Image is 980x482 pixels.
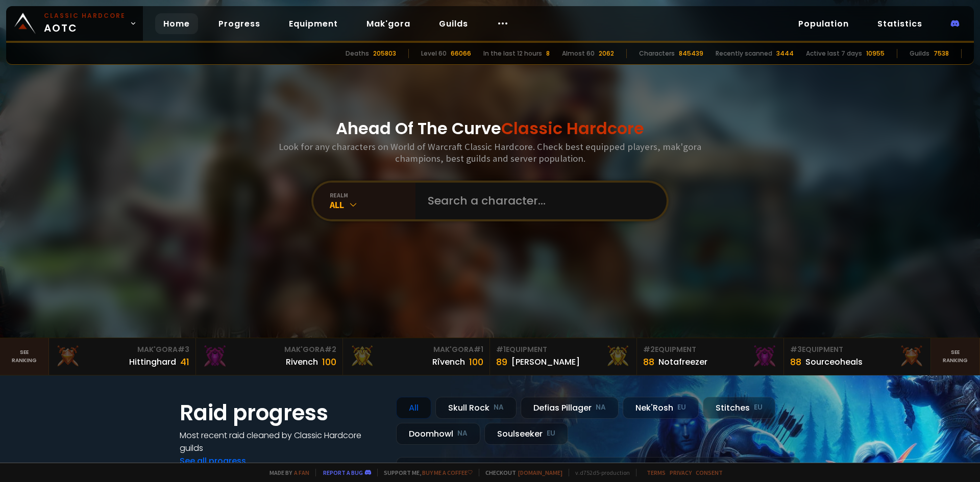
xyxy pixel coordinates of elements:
[496,355,507,369] div: 89
[330,199,415,211] div: All
[547,428,555,439] small: EU
[431,13,476,34] a: Guilds
[643,344,777,355] div: Equipment
[784,338,931,375] a: #3Equipment88Sourceoheals
[343,338,490,375] a: Mak'Gora#1Rîvench100
[396,423,480,445] div: Doomhowl
[931,338,980,375] a: Seeranking
[322,355,336,369] div: 100
[49,338,196,375] a: Mak'Gora#3Hittinghard41
[44,11,126,36] span: AOTC
[790,13,857,34] a: Population
[776,49,794,58] div: 3444
[421,49,447,58] div: Level 60
[754,402,763,413] small: EU
[716,49,772,58] div: Recently scanned
[599,49,614,58] div: 2062
[643,355,654,369] div: 88
[180,455,246,467] a: See all progress
[323,469,363,476] a: Report a bug
[518,469,562,476] a: [DOMAIN_NAME]
[451,49,471,58] div: 66066
[422,183,654,219] input: Search a character...
[696,469,723,476] a: Consent
[180,429,384,454] h4: Most recent raid cleaned by Classic Hardcore guilds
[330,191,415,199] div: realm
[569,469,630,476] span: v. d752d5 - production
[643,344,655,354] span: # 2
[501,117,644,140] span: Classic Hardcore
[6,6,143,41] a: Classic HardcoreAOTC
[910,49,929,58] div: Guilds
[494,402,504,413] small: NA
[869,13,930,34] a: Statistics
[346,49,369,58] div: Deaths
[396,397,431,419] div: All
[658,356,707,368] div: Notafreezer
[457,428,468,439] small: NA
[596,402,606,413] small: NA
[496,344,506,354] span: # 1
[790,344,924,355] div: Equipment
[435,397,517,419] div: Skull Rock
[44,11,126,20] small: Classic Hardcore
[432,356,465,368] div: Rîvench
[373,49,396,58] div: 205803
[806,49,862,58] div: Active last 7 days
[263,469,309,476] span: Made by
[55,344,189,355] div: Mak'Gora
[129,356,176,368] div: Hittinghard
[511,356,580,368] div: [PERSON_NAME]
[155,13,198,34] a: Home
[639,49,675,58] div: Characters
[281,13,346,34] a: Equipment
[562,49,595,58] div: Almost 60
[623,397,699,419] div: Nek'Rosh
[521,397,619,419] div: Defias Pillager
[336,116,644,141] h1: Ahead Of The Curve
[790,355,801,369] div: 88
[180,397,384,429] h1: Raid progress
[546,49,550,58] div: 8
[479,469,562,476] span: Checkout
[196,338,343,375] a: Mak'Gora#2Rivench100
[474,344,483,354] span: # 1
[670,469,692,476] a: Privacy
[202,344,336,355] div: Mak'Gora
[325,344,336,354] span: # 2
[294,469,309,476] a: a fan
[210,13,268,34] a: Progress
[469,355,483,369] div: 100
[180,355,189,369] div: 41
[358,13,419,34] a: Mak'gora
[703,397,775,419] div: Stitches
[647,469,666,476] a: Terms
[677,402,686,413] small: EU
[483,49,542,58] div: In the last 12 hours
[934,49,949,58] div: 7538
[275,141,705,164] h3: Look for any characters on World of Warcraft Classic Hardcore. Check best equipped players, mak'g...
[805,356,863,368] div: Sourceoheals
[790,344,802,354] span: # 3
[422,469,473,476] a: Buy me a coffee
[286,356,318,368] div: Rivench
[496,344,630,355] div: Equipment
[866,49,885,58] div: 10955
[178,344,189,354] span: # 3
[377,469,473,476] span: Support me,
[349,344,483,355] div: Mak'Gora
[679,49,703,58] div: 845439
[490,338,637,375] a: #1Equipment89[PERSON_NAME]
[484,423,568,445] div: Soulseeker
[637,338,784,375] a: #2Equipment88Notafreezer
